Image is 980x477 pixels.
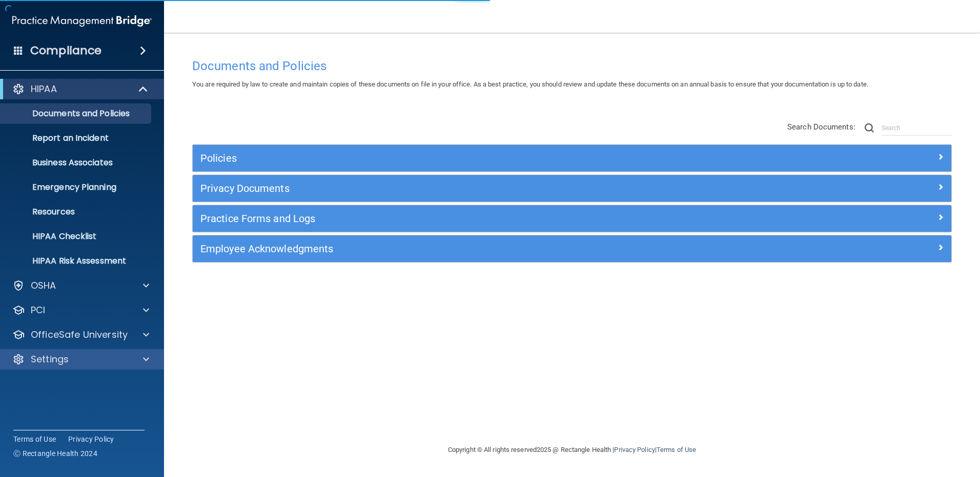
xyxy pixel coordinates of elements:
img: PMB logo [12,11,152,31]
p: HIPAA Checklist [7,231,147,242]
a: Privacy Policy [68,434,114,444]
a: Practice Forms and Logs [200,210,944,227]
a: Settings [12,353,149,365]
p: HIPAA [31,83,57,95]
p: PCI [31,304,45,316]
input: Search [882,120,952,136]
a: HIPAA [12,83,149,95]
h4: Documents and Policies [192,59,952,73]
span: Search Documents: [787,122,855,132]
p: Settings [31,353,69,365]
h5: Practice Forms and Logs [200,213,754,224]
a: PCI [12,304,149,316]
p: Documents and Policies [7,109,147,119]
p: HIPAA Risk Assessment [7,256,147,266]
a: Privacy Documents [200,180,944,197]
a: OSHA [12,279,149,292]
p: OSHA [31,279,56,292]
h4: Compliance [30,44,101,58]
p: Emergency Planning [7,182,147,192]
span: Ⓒ Rectangle Health 2024 [13,448,97,459]
p: OfficeSafe University [31,329,128,341]
div: Copyright © All rights reserved 2025 @ Rectangle Health | | [385,433,759,466]
p: Resources [7,207,147,217]
a: Employee Acknowledgments [200,241,944,257]
p: Business Associates [7,158,147,168]
p: Report an Incident [7,133,147,143]
h5: Employee Acknowledgments [200,243,754,254]
a: Policies [200,150,944,166]
a: OfficeSafe University [12,329,149,341]
img: ic-search.3b580494.png [865,123,874,133]
span: You are required by law to create and maintain copies of these documents on file in your office. ... [192,80,868,88]
h5: Privacy Documents [200,183,754,194]
h5: Policies [200,153,754,164]
a: Privacy Policy [614,446,655,453]
a: Terms of Use [13,434,56,444]
a: Terms of Use [657,446,696,453]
